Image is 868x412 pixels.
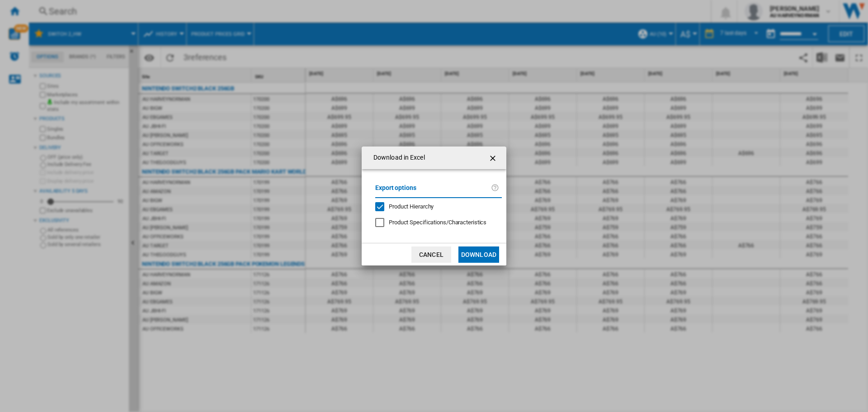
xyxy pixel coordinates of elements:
div: Only applies to Category View [389,218,486,227]
md-checkbox: Product Hierarchy [375,203,495,211]
h4: Download in Excel [369,153,425,162]
span: Product Specifications/Characteristics [389,219,486,226]
button: Download [458,246,499,263]
span: Product Hierarchy [389,203,434,210]
button: getI18NText('BUTTONS.CLOSE_DIALOG') [485,149,503,167]
label: Export options [375,183,491,199]
ng-md-icon: getI18NText('BUTTONS.CLOSE_DIALOG') [488,153,499,164]
button: Cancel [411,246,451,263]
